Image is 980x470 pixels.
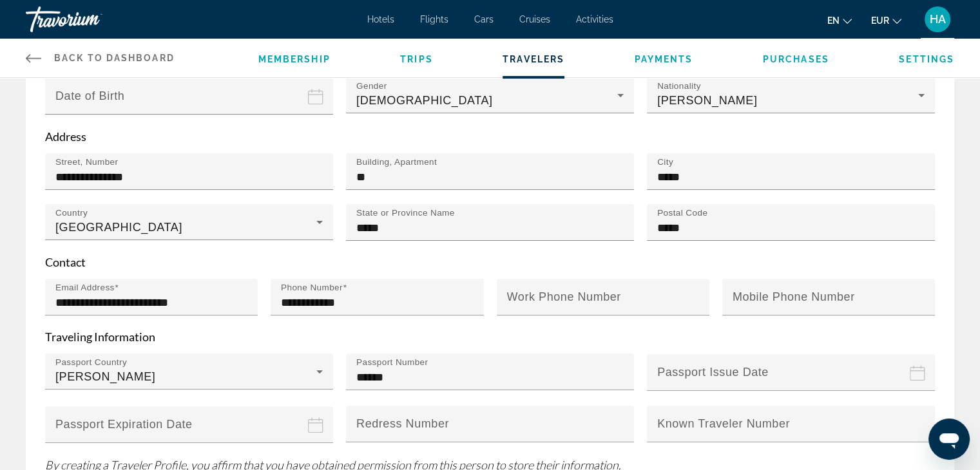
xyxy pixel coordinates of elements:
[899,54,954,64] a: Settings
[55,370,155,383] span: [PERSON_NAME]
[258,54,331,64] a: Membership
[45,330,935,344] p: Traveling Information
[55,208,88,218] mat-label: Country
[54,53,175,63] span: Back to Dashboard
[356,357,428,367] mat-label: Passport Number
[928,418,970,460] iframe: Button to launch messaging window
[367,14,394,24] a: Hotels
[26,39,175,77] a: Back to Dashboard
[55,357,127,367] mat-label: Passport Country
[657,157,673,167] mat-label: City
[507,290,621,303] mat-label: Work Phone Number
[827,15,840,26] span: en
[55,221,182,234] span: [GEOGRAPHIC_DATA]
[45,129,935,144] p: Address
[657,81,701,91] mat-label: Nationality
[45,406,333,458] button: Passport expiration date
[55,283,115,292] mat-label: Email Address
[657,208,707,218] mat-label: Postal Code
[356,417,449,430] mat-label: Redress Number
[657,94,757,107] span: [PERSON_NAME]
[55,157,118,167] mat-label: Street, Number
[657,417,790,430] mat-label: Known Traveler Number
[827,11,852,30] button: Change language
[635,54,693,64] a: Payments
[921,6,954,33] button: User Menu
[519,14,550,24] a: Cruises
[763,54,829,64] a: Purchases
[356,81,387,91] mat-label: Gender
[474,14,494,24] a: Cars
[871,11,901,30] button: Change currency
[420,14,448,24] a: Flights
[647,353,935,406] button: Passport issue date
[26,3,155,36] a: Travorium
[871,15,889,26] span: EUR
[576,14,613,24] a: Activities
[400,54,433,64] a: Trips
[45,77,333,129] button: Date of birth
[281,283,343,292] mat-label: Phone Number
[45,255,935,269] p: Contact
[733,290,855,303] mat-label: Mobile Phone Number
[503,54,564,64] a: Travelers
[356,157,437,167] mat-label: Building, Apartment
[930,13,946,26] span: HA
[356,94,492,107] span: [DEMOGRAPHIC_DATA]
[356,208,455,218] mat-label: State or Province Name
